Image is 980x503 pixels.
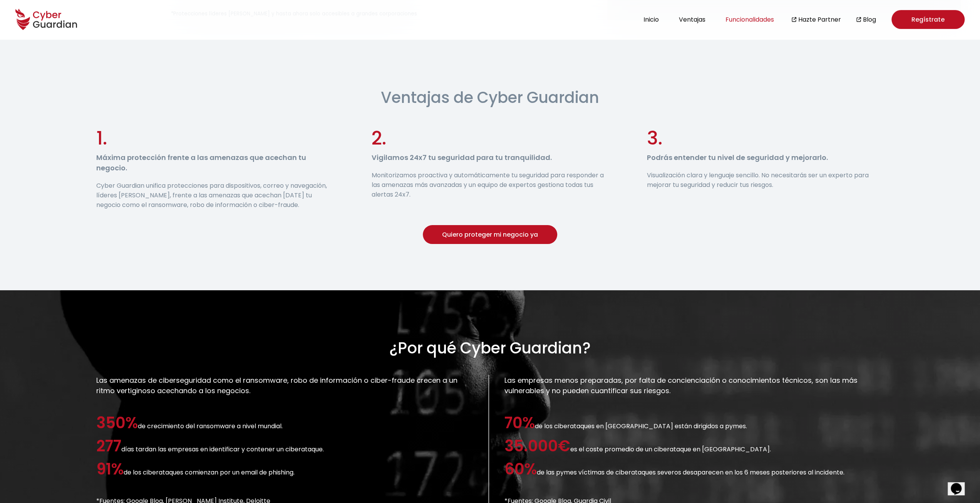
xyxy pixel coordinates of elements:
[641,14,661,25] button: Inicio
[504,411,884,434] p: de los ciberataques en [GEOGRAPHIC_DATA] están dirigidos a pymes.
[96,458,124,480] span: 91%
[96,181,333,210] p: Cyber Guardian unifica protecciones para dispositivos, correo y navegación, líderes [PERSON_NAME]...
[381,86,599,109] h2: Ventajas de Cyber Guardian
[891,10,965,29] a: Regístrate
[96,411,473,434] p: de crecimiento del ransomware a nivel mundial.
[504,412,535,434] span: 70%
[96,125,107,151] span: 1.
[647,152,884,163] h3: Podrás entender tu nivel de seguridad y mejorarlo.
[96,458,473,481] p: de los ciberataques comienzan por un email de phishing.
[96,434,473,458] p: días tardan las empresas en identificar y contener un ciberataque.
[96,152,333,173] h3: Máxima protección frente a las amenazas que acechan tu negocio.
[504,458,537,480] span: 60%
[96,412,138,434] span: 350%
[723,14,776,25] button: Funcionalidades
[96,375,473,396] h3: Las amenazas de ciberseguridad como el ransomware, robo de información o ciber-fraude crecen a un...
[647,125,662,151] span: 3.
[948,472,972,495] iframe: chat widget
[504,435,570,457] span: 35.000€
[504,458,884,481] p: de las pymes víctimas de ciberataques severos desaparecen en los 6 meses posteriores al incidente.
[677,14,708,25] button: Ventajas
[389,336,591,360] h2: ¿Por qué Cyber Guardian?
[647,170,884,190] p: Visualización clara y lenguaje sencillo. No necesitarás ser un experto para mejorar tu seguridad ...
[372,170,608,199] p: Monitorizamos proactiva y automáticamente tu seguridad para responder a las amenazas más avanzada...
[423,225,557,244] button: Quiero proteger mi negocio ya
[372,152,608,163] h3: Vigilamos 24x7 tu seguridad para tu tranquilidad.
[372,125,386,151] span: 2.
[504,375,884,396] h3: Las empresas menos preparadas, por falta de concienciación o conocimientos técnicos, son las más ...
[863,15,876,24] a: Blog
[798,15,841,24] a: Hazte Partner
[504,434,884,458] p: es el coste promedio de un ciberataque en [GEOGRAPHIC_DATA].
[96,435,121,457] span: 277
